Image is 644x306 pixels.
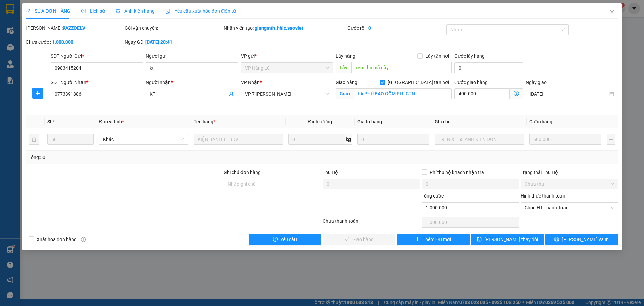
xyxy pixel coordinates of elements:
span: clock-circle [81,9,86,13]
span: Phí thu hộ khách nhận trả [427,169,487,176]
span: Định lượng [308,119,332,124]
div: Chưa cước : [26,38,123,46]
span: Khác [103,134,184,144]
button: exclamation-circleYêu cầu [249,234,321,245]
span: Chưa thu [525,179,614,189]
div: VP gửi [241,52,333,60]
span: [PERSON_NAME] và In [562,236,609,243]
input: Cước lấy hàng [454,62,523,73]
span: Chọn HT Thanh Toán [525,203,614,213]
span: Cước hàng [529,119,552,124]
div: Người gửi [146,52,238,60]
span: SỬA ĐƠN HÀNG [26,8,70,14]
span: Lấy hàng [336,53,355,59]
span: VP 7 Phạm Văn Đồng [245,89,329,99]
input: Dọc đường [351,62,452,73]
div: Trạng thái Thu Hộ [521,169,618,176]
label: Cước giao hàng [454,80,488,85]
button: plus [607,134,615,145]
span: close [609,10,615,15]
span: [GEOGRAPHIC_DATA] tận nơi [385,79,452,86]
span: Giao hàng [336,80,357,85]
div: Người nhận [146,79,238,86]
span: user-add [229,91,234,97]
button: printer[PERSON_NAME] và In [545,234,618,245]
input: 0 [357,134,429,145]
button: save[PERSON_NAME] thay đổi [471,234,544,245]
span: exclamation-circle [273,237,278,242]
span: Lấy [336,62,351,73]
span: picture [116,9,120,13]
button: plus [32,88,43,99]
div: Ngày GD: [125,38,222,46]
span: Lấy tận nơi [423,52,452,60]
input: Giao tận nơi [354,88,452,99]
div: Nhân viên tạo: [224,24,346,32]
div: Tổng: 50 [29,154,249,161]
span: dollar-circle [514,91,519,96]
span: Tên hàng [194,119,215,124]
span: Giao [336,88,354,99]
b: 9AZZQELV [63,25,85,31]
label: Ngày giao [526,80,547,85]
span: Yêu cầu [280,236,297,243]
button: checkGiao hàng [323,234,395,245]
input: 0 [529,134,601,145]
b: 1.000.000 [52,39,73,45]
div: Gói vận chuyển: [125,24,222,32]
b: [DATE] 20:41 [145,39,172,45]
b: 0 [368,25,371,31]
input: Ngày giao [530,90,608,98]
span: VP Hàng LC [245,63,329,73]
span: [PERSON_NAME] thay đổi [484,236,538,243]
span: SL [47,119,53,124]
span: Ảnh kiện hàng [116,8,155,14]
span: Đơn vị tính [99,119,124,124]
span: printer [554,237,559,242]
label: Cước lấy hàng [454,53,485,59]
img: icon [165,9,171,14]
input: VD: Bàn, Ghế [194,134,283,145]
span: edit [26,9,31,13]
label: Ghi chú đơn hàng [224,170,261,175]
button: plusThêm ĐH mới [397,234,470,245]
div: SĐT Người Nhận [51,79,143,86]
label: Hình thức thanh toán [521,193,565,199]
button: Close [603,3,622,22]
div: Chưa thanh toán [322,217,421,229]
span: Tổng cước [422,193,444,199]
span: Thu Hộ [323,170,338,175]
input: Ghi Chú [435,134,524,145]
span: plus [415,237,420,242]
div: [PERSON_NAME]: [26,24,123,32]
span: Giá trị hàng [357,119,382,124]
span: Thêm ĐH mới [423,236,451,243]
span: Xuất hóa đơn hàng [34,236,79,243]
span: info-circle [81,237,86,242]
span: Lịch sử [81,8,105,14]
div: SĐT Người Gửi [51,52,143,60]
span: VP Nhận [241,80,260,85]
span: plus [33,91,43,96]
span: Yêu cầu xuất hóa đơn điện tử [165,8,236,14]
span: kg [345,134,352,145]
div: Cước rồi : [347,24,445,32]
input: Cước giao hàng [454,88,510,99]
input: Ghi chú đơn hàng [224,179,321,189]
b: giangmth_hhlc.saoviet [255,25,303,31]
th: Ghi chú [432,115,527,128]
span: save [477,237,482,242]
button: delete [29,134,39,145]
